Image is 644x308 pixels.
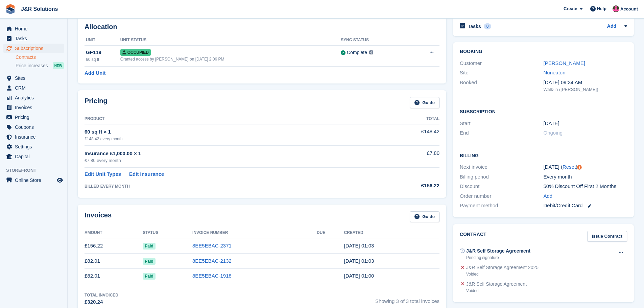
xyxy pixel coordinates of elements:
[484,23,492,29] div: 0
[544,70,566,75] a: Nuneaton
[347,49,367,56] div: Complete
[466,264,539,271] div: J&R Self Storage Agreement 2025
[607,23,616,30] a: Add
[86,49,120,56] div: GF119
[53,62,64,69] div: NEW
[344,243,374,248] time: 2025-08-27 00:03:15 UTC
[410,211,439,222] a: Guide
[85,136,373,142] div: £148.42 every month
[15,175,55,185] span: Online Store
[192,258,232,264] a: 8EE5EBAC-2132
[460,183,543,190] div: Discount
[466,247,530,255] div: J&R Self Storage Agreement
[344,258,374,264] time: 2025-07-27 00:03:59 UTC
[410,97,439,108] a: Guide
[3,113,64,122] a: menu
[468,23,481,29] h2: Tasks
[192,243,232,248] a: 8EE5EBAC-2371
[460,163,543,171] div: Next invoice
[544,163,627,171] div: [DATE] ( )
[56,176,64,184] a: Preview store
[564,5,577,12] span: Create
[3,83,64,93] a: menu
[85,157,373,164] div: £7.80 every month
[466,281,527,288] div: J&R Self Storage Agreement
[15,73,55,83] span: Sites
[317,228,344,238] th: Due
[344,228,439,238] th: Created
[375,292,439,306] span: Showing 3 of 3 total invoices
[16,54,64,61] a: Contracts
[460,231,486,242] h2: Contract
[85,254,143,269] td: £82.01
[369,50,373,54] img: icon-info-grey-7440780725fd019a000dd9b08b2336e03edf1995a4989e88bcd33f0948082b44.svg
[85,228,143,238] th: Amount
[3,34,64,43] a: menu
[344,273,374,279] time: 2025-06-27 00:00:23 UTC
[3,142,64,151] a: menu
[460,173,543,181] div: Billing period
[192,228,317,238] th: Invoice Number
[620,6,638,13] span: Account
[466,255,530,261] div: Pending signature
[544,173,627,181] div: Every month
[15,113,55,122] span: Pricing
[544,192,553,200] a: Add
[460,69,543,77] div: Site
[544,130,563,136] span: Ongoing
[5,4,16,14] img: stora-icon-8386f47178a22dfd0bd8f6a31ec36ba5ce8667c1dd55bd0f319d3a0aa187defe.svg
[85,268,143,284] td: £82.01
[15,34,55,43] span: Tasks
[120,49,151,56] span: Occupied
[15,142,55,151] span: Settings
[613,5,619,12] img: Julie Morgan
[143,243,155,250] span: Paid
[85,292,118,298] div: Total Invoiced
[6,167,67,174] span: Storefront
[460,120,543,127] div: Start
[85,238,143,254] td: £156.22
[18,3,61,15] a: J&R Solutions
[3,73,64,83] a: menu
[3,152,64,161] a: menu
[373,146,439,168] td: £7.80
[85,35,120,46] th: Unit
[373,114,439,124] th: Total
[460,60,543,67] div: Customer
[3,122,64,132] a: menu
[597,5,606,12] span: Help
[460,192,543,200] div: Order number
[544,202,627,210] div: Debit/Credit Card
[460,129,543,137] div: End
[85,298,118,306] div: £320.24
[85,128,373,136] div: 60 sq ft × 1
[16,62,64,69] a: Price increases NEW
[86,56,120,63] div: 60 sq ft
[85,23,439,31] h2: Allocation
[466,288,527,294] div: Voided
[544,183,627,190] div: 50% Discount Off First 2 Months
[3,103,64,112] a: menu
[16,63,48,69] span: Price increases
[576,164,582,170] div: Tooltip anchor
[544,79,627,87] div: [DATE] 09:34 AM
[143,273,155,280] span: Paid
[587,231,627,242] a: Issue Contract
[85,97,108,108] h2: Pricing
[192,273,232,279] a: 8EE5EBAC-1918
[460,79,543,93] div: Booked
[120,56,341,62] div: Granted access by [PERSON_NAME] on [DATE] 2:06 PM
[544,86,627,93] div: Walk-in ([PERSON_NAME])
[15,93,55,102] span: Analytics
[544,120,559,127] time: 2025-06-27 00:00:00 UTC
[15,83,55,93] span: CRM
[460,152,627,159] h2: Billing
[460,108,627,115] h2: Subscription
[85,183,373,189] div: BILLED EVERY MONTH
[85,211,112,222] h2: Invoices
[466,271,539,277] div: Voided
[563,164,576,170] a: Reset
[143,258,155,265] span: Paid
[85,150,373,158] div: Insurance £1,000.00 × 1
[15,152,55,161] span: Capital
